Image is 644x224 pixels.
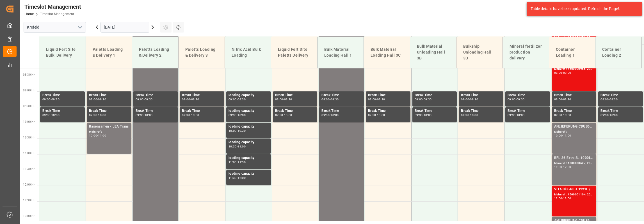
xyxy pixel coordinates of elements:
div: - [376,114,377,116]
div: 10:00 [51,114,60,116]
button: open menu [76,23,84,32]
div: 09:30 [330,98,339,101]
input: DD.MM.YYYY [101,22,149,33]
div: - [562,71,563,74]
div: Main ref : 4500000627, 2000000544 [554,161,594,166]
div: 09:30 [136,114,144,116]
div: 08:00 [554,71,562,74]
div: ANLIEFERUNG CDUS682 [DATE] (JCAM) BigBag 900KG [554,124,594,130]
div: 10:00 [89,134,97,137]
div: Break Time [461,93,501,98]
div: 10:00 [563,114,571,116]
div: 10:00 [377,114,385,116]
div: 09:30 [42,114,51,116]
div: loading capacity [229,93,269,98]
div: - [562,134,563,137]
div: - [516,114,517,116]
div: 09:30 [377,98,385,101]
div: Table details have been updated. Refresh the Page!. [531,6,634,12]
div: Break Time [554,93,594,98]
a: Home [24,12,34,16]
div: Paletts Loading & Delivery 2 [137,44,174,61]
div: 09:30 [182,114,190,116]
div: 11:30 [229,177,237,179]
div: 10:00 [284,114,292,116]
div: ANLIEFERUNG CDUS682 [DATE] (JCAM) BigBag 900KG [554,218,594,224]
div: - [51,114,51,116]
div: Break Time [415,93,455,98]
div: Container Loading 2 [600,44,637,61]
div: - [97,114,98,116]
div: - [562,166,563,168]
div: - [144,98,145,101]
div: 11:00 [563,134,571,137]
div: 09:30 [415,114,423,116]
div: Rasensamen - JEA Trans [89,124,129,130]
div: 10:00 [330,114,339,116]
div: - [423,114,423,116]
div: 09:00 [89,98,97,101]
div: Break Time [275,93,315,98]
div: 09:00 [563,71,571,74]
div: 10:00 [554,134,562,137]
div: - [516,98,517,101]
div: 09:30 [98,98,106,101]
div: 09:00 [275,98,283,101]
div: 10:00 [470,114,478,116]
div: Break Time [321,93,362,98]
div: Break Time [182,108,222,114]
span: 12:00 Hr [23,183,35,186]
div: 09:30 [284,98,292,101]
div: 09:30 [191,98,199,101]
div: 09:00 [368,98,376,101]
div: 09:30 [321,114,330,116]
div: Liquid Fert Site Bulk Delivery [44,44,81,61]
div: 11:00 [229,161,237,163]
div: - [237,98,237,101]
div: 10:00 [145,114,153,116]
div: Bulk Material Loading Hall 3C [368,44,405,61]
div: Break Time [600,108,641,114]
div: VITA Si K-Plus 12x1L (x60) EGY [554,187,594,192]
div: Bulkship Unloading Hall 3B [461,41,498,63]
div: Break Time [600,93,641,98]
div: 09:00 [554,98,562,101]
div: BFL 36 Extra SL 1000L IBC [554,155,594,161]
div: - [423,98,423,101]
div: - [469,114,470,116]
div: 09:00 [321,98,330,101]
div: 10:00 [609,114,618,116]
span: 12:30 Hr [23,199,35,202]
div: Break Time [368,108,408,114]
div: 09:00 [461,98,469,101]
div: loading capacity [229,140,269,145]
div: Bulk Material Loading Hall 1 [322,44,359,61]
div: 09:30 [609,98,618,101]
div: 09:00 [182,98,190,101]
div: Break Time [321,108,362,114]
div: loading capacity [229,124,269,130]
div: 10:30 [229,145,237,148]
div: Break Time [368,93,408,98]
div: loading capacity [229,155,269,161]
div: Break Time [89,93,129,98]
span: 08:30 Hr [23,73,35,76]
div: 09:30 [554,114,562,116]
div: - [237,177,237,179]
span: 11:30 Hr [23,167,35,170]
div: - [609,98,609,101]
div: Break Time [508,108,548,114]
div: 09:30 [508,114,516,116]
div: Main ref : , [89,130,129,134]
div: - [283,98,284,101]
div: 10:00 [237,114,246,116]
div: Timeslot Management [24,3,81,11]
div: Bulk Material Unloading Hall 3B [415,41,452,63]
div: Nitric Acid Bulk Loading [229,44,266,61]
div: - [562,98,563,101]
div: 12:00 [237,177,246,179]
div: - [97,134,98,137]
div: - [97,98,98,101]
div: 09:30 [145,98,153,101]
div: Break Time [136,108,176,114]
